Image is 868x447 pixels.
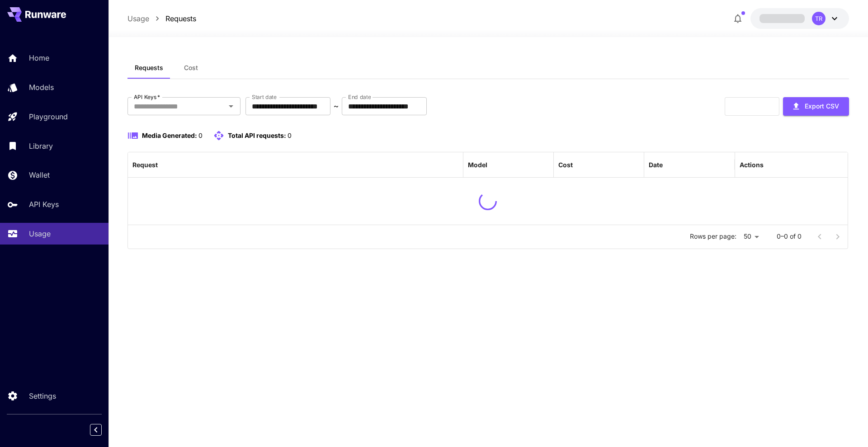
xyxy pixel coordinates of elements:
div: Actions [740,161,764,169]
p: Rows per page: [690,232,736,241]
div: Model [468,161,487,169]
span: Requests [135,64,163,72]
p: Wallet [29,169,50,180]
div: Collapse sidebar [97,422,108,438]
a: Usage [127,13,149,24]
div: TR [812,12,826,25]
p: 0–0 of 0 [777,232,802,241]
div: Cost [558,161,573,169]
p: Settings [29,391,56,401]
label: Start date [252,93,277,101]
label: End date [348,93,371,101]
a: Requests [165,13,196,24]
button: TR [750,8,849,29]
p: Playground [29,111,68,122]
span: 0 [288,132,292,139]
p: Usage [29,228,51,239]
p: API Keys [29,199,59,210]
p: Models [29,82,54,93]
span: Total API requests: [228,132,286,139]
p: ~ [334,101,339,112]
span: Cost [184,64,198,72]
div: Request [132,161,158,169]
label: API Keys [134,93,160,101]
p: Library [29,141,53,151]
div: 50 [740,230,762,243]
button: Export CSV [783,97,849,116]
p: Home [29,52,49,63]
button: Collapse sidebar [90,424,102,436]
span: Media Generated: [142,132,197,139]
div: Date [649,161,663,169]
button: Open [225,100,237,113]
nav: breadcrumb [127,13,196,24]
span: 0 [198,132,203,139]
